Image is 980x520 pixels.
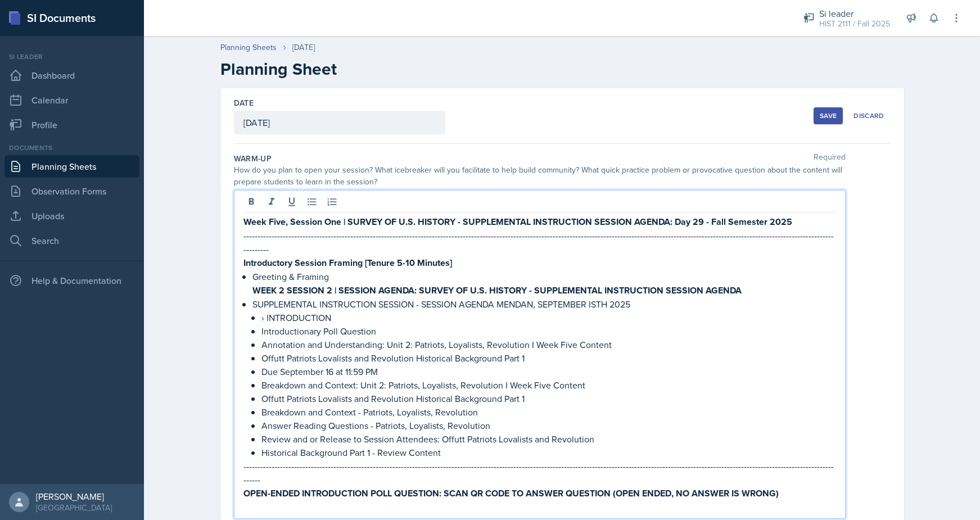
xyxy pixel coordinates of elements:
p: › INTRODUCTION [261,311,836,324]
p: Introductionary Poll Question [261,324,836,338]
div: Help & Documentation [4,269,139,292]
div: Si leader [819,7,890,20]
button: Discard [847,107,890,124]
div: Discard [853,111,884,120]
button: Save [814,107,843,124]
p: SUPPLEMENTAL INSTRUCTION SESSION - SESSION AGENDA MENDAN, SEPTEMBER ISTH 2025 [252,297,836,311]
p: -------------------------------------------------------------------------------------------------... [243,229,836,256]
a: Observation Forms [4,180,139,202]
strong: SCAN QR CODE TO ANSWER QUESTION (OPEN ENDED, NO ANSWER IS WRONG) [444,487,779,500]
a: Uploads [4,205,139,227]
div: Save [820,111,837,120]
div: [GEOGRAPHIC_DATA] [36,502,112,513]
strong: Week Five, Session One | SURVEY OF U.S. HISTORY - SUPPLEMENTAL INSTRUCTION SESSION AGENDA: Day 29... [243,215,792,228]
p: Offutt Patriots Lovalists and Revolution Historical Background Part 1 [261,351,836,365]
a: Planning Sheets [220,42,277,53]
strong: WEEK 2 SESSION 2 | SESSION AGENDA: SURVEY OF U.S. HISTORY - SUPPLEMENTAL INSTRUCTION SESSION AGENDA [252,284,742,297]
label: Date [234,97,254,108]
div: HIST 2111 / Fall 2025 [819,18,890,30]
a: Search [4,229,139,252]
div: [PERSON_NAME] [36,491,112,502]
div: How do you plan to open your session? What icebreaker will you facilitate to help build community... [234,164,846,188]
p: Greeting & Framing [252,270,836,283]
p: Breakdown and Context - Patriots, Loyalists, Revolution [261,405,836,419]
p: Annotation and Understanding: Unit 2: Patriots, Loyalists, Revolution I Week Five Content [261,338,836,351]
a: Calendar [4,89,139,111]
a: Planning Sheets [4,155,139,178]
div: Documents [4,143,139,153]
p: Offutt Patriots Lovalists and Revolution Historical Background Part 1 [261,392,836,405]
p: -------------------------------------------------------------------------------------------------... [243,459,836,486]
p: Answer Reading Questions - Patriots, Loyalists, Revolution [261,419,836,432]
span: Required [814,153,846,164]
a: Dashboard [4,64,139,87]
div: Si leader [4,52,139,62]
p: Historical Background Part 1 - Review Content [261,446,836,459]
p: Review and or Release to Session Attendees: Offutt Patriots Lovalists and Revolution [261,432,836,446]
strong: OPEN-ENDED INTRODUCTION POLL QUESTION: [243,487,441,500]
p: Breakdown and Context: Unit 2: Patriots, Loyalists, Revolution I Week Five Content [261,378,836,392]
div: [DATE] [292,42,315,53]
label: Warm-Up [234,153,272,164]
p: Due September 16 at 11:59 PM [261,365,836,378]
strong: Introductory Session Framing [Tenure 5-10 Minutes] [243,256,452,269]
a: Profile [4,114,139,136]
h2: Planning Sheet [220,59,904,79]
